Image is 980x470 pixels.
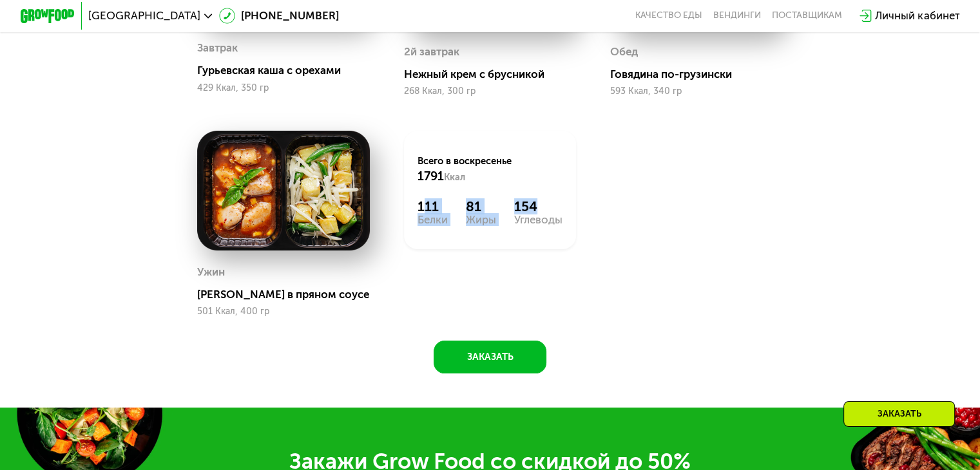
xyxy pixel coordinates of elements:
[772,10,842,21] div: поставщикам
[197,288,380,301] div: [PERSON_NAME] в пряном соусе
[197,83,370,93] div: 429 Ккал, 350 гр
[197,262,225,283] div: Ужин
[219,8,339,24] a: [PHONE_NUMBER]
[434,341,546,373] button: Заказать
[635,10,702,21] a: Качество еды
[197,306,370,317] div: 501 Ккал, 400 гр
[197,38,238,59] div: Завтрак
[88,10,200,21] span: [GEOGRAPHIC_DATA]
[444,171,465,183] span: Ккал
[514,214,562,225] div: Углеводы
[418,155,562,184] div: Всего в воскресенье
[404,42,459,62] div: 2й завтрак
[610,68,793,81] div: Говядина по-грузински
[466,214,496,225] div: Жиры
[404,86,577,97] div: 268 Ккал, 300 гр
[418,214,448,225] div: Белки
[713,10,761,21] a: Вендинги
[610,42,638,62] div: Обед
[610,86,783,97] div: 593 Ккал, 340 гр
[197,64,380,77] div: Гурьевская каша с орехами
[418,198,448,214] div: 111
[843,401,955,427] div: Заказать
[466,198,496,214] div: 81
[875,8,959,24] div: Личный кабинет
[404,68,587,81] div: Нежный крем с брусникой
[514,198,562,214] div: 154
[418,169,444,183] span: 1791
